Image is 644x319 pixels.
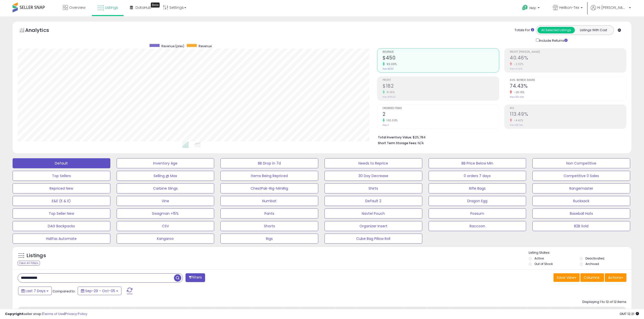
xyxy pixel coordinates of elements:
a: Help [518,1,545,16]
span: Avg. Buybox Share [510,79,626,82]
button: Top Seller New [13,208,110,219]
button: Filters [186,273,205,282]
button: Vine [117,196,214,206]
small: Prev: 99.44% [510,95,524,98]
button: Save View [554,273,580,282]
span: Compared to: [53,289,76,294]
h2: 40.46% [510,55,626,62]
button: Swagman +15% [117,208,214,219]
button: Rigs [220,234,318,244]
button: ChestPak-Rig-MiniRig [220,183,318,193]
button: Listings With Cost [575,27,612,33]
small: Prev: $230 [383,67,394,70]
button: Last 7 Days [18,287,52,295]
label: Active [534,256,544,260]
a: Hi [PERSON_NAME] [591,5,631,16]
small: -25.15% [512,90,525,94]
span: Overview [69,5,85,10]
span: DataHub [135,5,151,10]
small: 91.16% [385,90,395,94]
span: N/A [418,141,424,145]
button: Default [13,158,110,168]
button: E&E (E & E) [13,196,110,206]
span: Revenue [199,44,212,48]
span: Profit [383,79,499,82]
a: Privacy Policy [65,311,87,316]
button: Pants [220,208,318,219]
button: Shorts [220,221,318,231]
button: Navtel Pouch [325,208,422,219]
button: Cube Bag Pillow Roll [325,234,422,244]
strong: Copyright [5,311,23,316]
button: Halifax Automate [13,234,110,244]
span: Sep-29 - Oct-05 [85,288,115,293]
small: -2.32% [512,62,523,66]
h5: Listings [27,252,46,259]
h2: 2 [383,111,499,118]
span: Listings [105,5,118,10]
button: Shirts [325,183,422,193]
label: Out of Stock [534,262,553,266]
a: Terms of Use [43,311,64,316]
span: ROI [510,107,626,110]
h2: 74.43% [510,83,626,90]
button: Items Being Repriced [220,171,318,181]
label: Archived [585,262,599,266]
button: Non Competitive [532,158,630,168]
div: Tooltip anchor [151,3,160,8]
h2: $450 [383,55,499,62]
button: Top Sellers [13,171,110,181]
button: BB Price Below Min [429,158,526,168]
div: Clear All Filters [18,261,40,265]
li: $25,784 [378,134,623,140]
button: Actions [605,273,626,282]
button: Baseball Hats [532,208,630,219]
button: Rifle Bags [429,183,526,193]
button: 30 Day Decrease [325,171,422,181]
button: Raccoon [429,221,526,231]
span: Profit [PERSON_NAME] [510,51,626,54]
button: DAG Backpacks [13,221,110,231]
div: seller snap | | [5,312,87,316]
small: 100.00% [385,119,398,122]
span: Helikon-Tex [559,5,579,10]
small: Prev: 118.74% [510,124,523,127]
button: B2B Sold [532,221,630,231]
b: Total Inventory Value: [378,135,412,139]
span: 2025-10-14 12:21 GMT [620,311,639,316]
button: Rangemaster [532,183,630,193]
div: Totals For [515,28,534,33]
button: 0 orders 7 days [429,171,526,181]
button: Organizer Insert [325,221,422,231]
label: Deactivated [585,256,604,260]
h5: Analytics [25,27,59,35]
span: Revenue [383,51,499,54]
b: Short Term Storage Fees: [378,141,417,145]
p: Listing States: [529,250,632,255]
button: Rucksack [532,196,630,206]
small: -4.42% [512,119,523,122]
button: CSV [117,221,214,231]
button: Default 2 [325,196,422,206]
button: Numbat [220,196,318,206]
small: Prev: $95.22 [383,95,396,98]
h2: 113.49% [510,111,626,118]
button: Kangaroo [117,234,214,244]
span: Last 7 Days [26,288,45,293]
button: Sep-29 - Oct-05 [78,287,121,295]
button: Columns [580,273,604,282]
small: Prev: 1 [383,124,389,127]
button: Possum [429,208,526,219]
span: Hi [PERSON_NAME] [597,5,627,10]
button: Needs to Reprice [325,158,422,168]
small: 95.69% [385,62,397,66]
button: Dragon Egg [429,196,526,206]
span: Revenue (prev) [161,44,184,48]
div: Displaying 1 to 12 of 12 items [582,300,626,304]
i: Get Help [522,5,528,11]
button: Repriced New [13,183,110,193]
button: Carbine Slings [117,183,214,193]
button: Competitive 0 Sales [532,171,630,181]
span: Ordered Items [383,107,499,110]
span: Help [529,6,536,10]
